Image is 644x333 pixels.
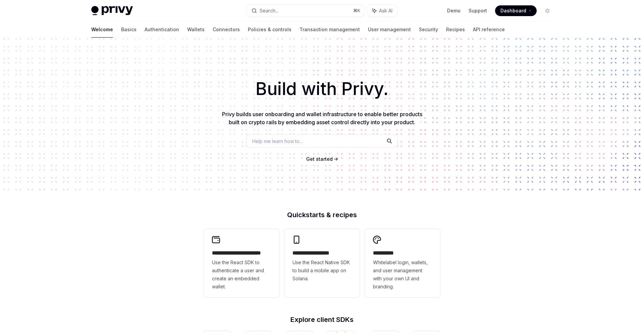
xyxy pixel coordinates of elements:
span: Help me learn how to… [252,138,303,145]
a: Security [419,21,438,38]
a: Policies & controls [248,21,291,38]
a: **** **** **** ***Use the React Native SDK to build a mobile app on Solana. [284,229,360,297]
a: Connectors [213,21,240,38]
span: Get started [306,156,333,162]
a: API reference [473,21,505,38]
img: light logo [91,6,133,15]
h2: Quickstarts & recipes [204,211,440,218]
a: Support [469,7,487,14]
a: Dashboard [495,5,537,16]
a: Authentication [145,21,179,38]
a: **** *****Whitelabel login, wallets, and user management with your own UI and branding. [365,229,440,297]
h1: Build with Privy. [11,76,633,102]
a: Wallets [187,21,205,38]
span: Ask AI [379,7,392,14]
span: Use the React SDK to authenticate a user and create an embedded wallet. [212,258,271,291]
a: Get started [306,156,333,162]
span: Use the React Native SDK to build a mobile app on Solana. [292,258,352,283]
h2: Explore client SDKs [204,316,440,323]
a: Demo [447,7,461,14]
a: Welcome [91,21,113,38]
button: Ask AI [368,5,397,17]
button: Search...⌘K [247,5,364,17]
button: Toggle dark mode [542,5,553,16]
a: Transaction management [300,21,360,38]
span: Dashboard [500,7,526,14]
a: Recipes [446,21,465,38]
div: Search... [260,7,278,15]
a: Basics [121,21,137,38]
span: Privy builds user onboarding and wallet infrastructure to enable better products built on crypto ... [222,111,422,126]
span: ⌘ K [353,8,360,13]
span: Whitelabel login, wallets, and user management with your own UI and branding. [373,258,432,291]
a: User management [368,21,411,38]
